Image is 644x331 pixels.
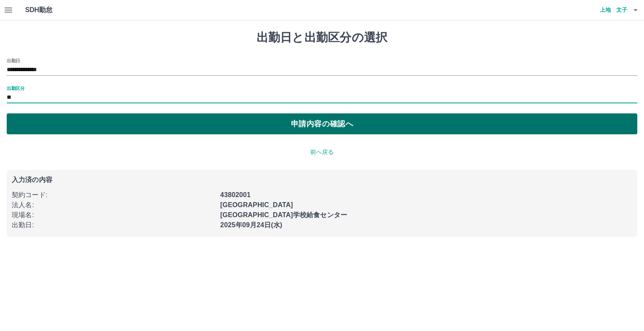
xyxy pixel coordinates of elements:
[12,190,215,200] p: 契約コード :
[220,201,293,208] b: [GEOGRAPHIC_DATA]
[7,85,24,91] label: 出勤区分
[12,220,215,230] p: 出勤日 :
[12,200,215,210] p: 法人名 :
[220,191,250,198] b: 43802001
[7,31,637,45] h1: 出勤日と出勤区分の選択
[220,221,282,228] b: 2025年09月24日(水)
[220,211,347,218] b: [GEOGRAPHIC_DATA]学校給食センター
[7,57,20,64] label: 出勤日
[12,177,632,183] p: 入力済の内容
[12,210,215,220] p: 現場名 :
[7,113,637,134] button: 申請内容の確認へ
[7,148,637,157] p: 前へ戻る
